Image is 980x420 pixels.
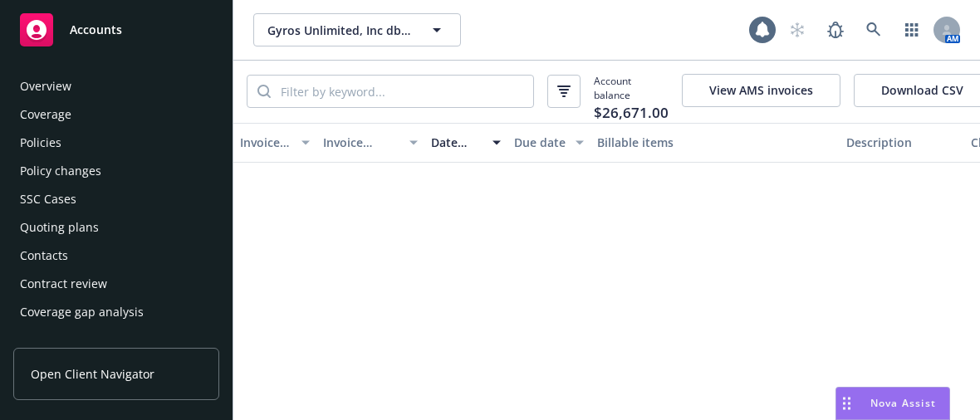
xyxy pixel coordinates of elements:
div: Contract review [20,271,107,297]
a: Report a Bug [819,13,852,46]
div: Description [846,134,958,151]
input: Filter by keyword... [271,76,533,107]
div: Invoice ID [240,134,292,151]
a: SSC Cases [13,186,219,212]
button: Invoice ID [233,123,316,163]
a: Coverage gap analysis [13,299,219,325]
a: Policies [13,129,219,156]
button: Due date [507,123,590,163]
div: SSC Cases [20,186,76,212]
div: Policies [20,129,61,156]
button: Nova Assist [835,387,950,420]
span: Gyros Unlimited, Inc dba North Bay Aviation [267,22,411,39]
span: Account balance [594,74,669,110]
span: Accounts [70,23,122,37]
button: Date issued [424,123,507,163]
div: Policy changes [20,158,101,184]
a: Policy changes [13,158,219,184]
span: Nova Assist [870,396,936,410]
div: Due date [514,134,566,151]
a: Switch app [895,13,929,46]
a: Overview [13,73,219,100]
div: Contacts [20,242,68,269]
a: Search [857,13,890,46]
a: Contacts [13,242,219,269]
a: Quoting plans [13,214,219,241]
div: Quoting plans [20,214,99,241]
a: Contract review [13,271,219,297]
svg: Search [257,85,271,98]
div: Coverage gap analysis [20,299,144,325]
div: Invoice amount [323,134,399,151]
div: Drag to move [836,388,857,419]
button: View AMS invoices [682,74,840,107]
div: Overview [20,73,71,100]
div: Billable items [597,134,833,151]
a: Start snowing [781,13,814,46]
button: Description [840,123,964,163]
span: Open Client Navigator [31,365,154,383]
a: Accounts [13,7,219,53]
a: Coverage [13,101,219,128]
span: $26,671.00 [594,102,669,124]
button: Invoice amount [316,123,424,163]
button: Gyros Unlimited, Inc dba North Bay Aviation [253,13,461,46]
div: Coverage [20,101,71,128]
button: Billable items [590,123,840,163]
div: Date issued [431,134,483,151]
